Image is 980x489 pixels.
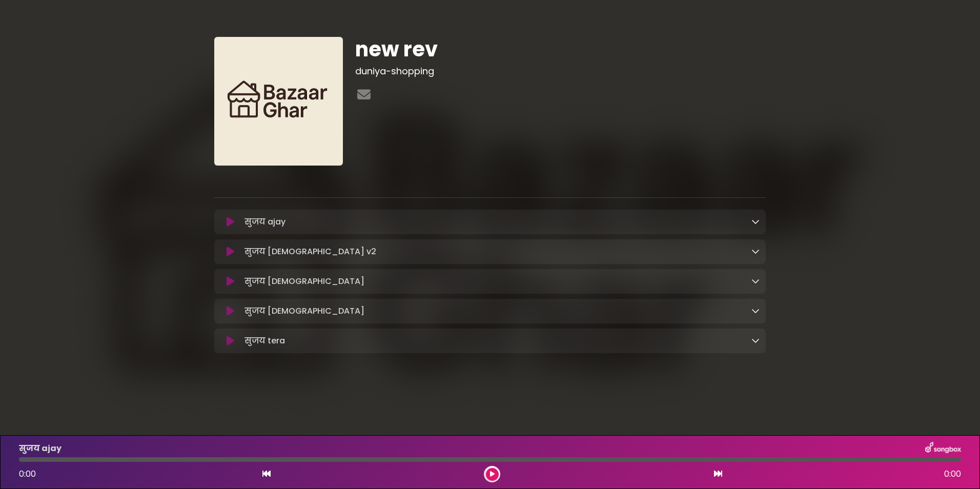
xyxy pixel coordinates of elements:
p: सुजय [DEMOGRAPHIC_DATA] [244,275,364,288]
p: सुजय [DEMOGRAPHIC_DATA] v2 [244,246,376,258]
p: सुजय ajay [244,216,285,228]
p: सुजय tera [244,335,285,347]
img: 4vGZ4QXSguwBTn86kXf1 [214,37,343,166]
h3: duniya-shopping [355,66,766,77]
p: सुजय [DEMOGRAPHIC_DATA] [244,305,364,317]
h1: new rev [355,37,766,62]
